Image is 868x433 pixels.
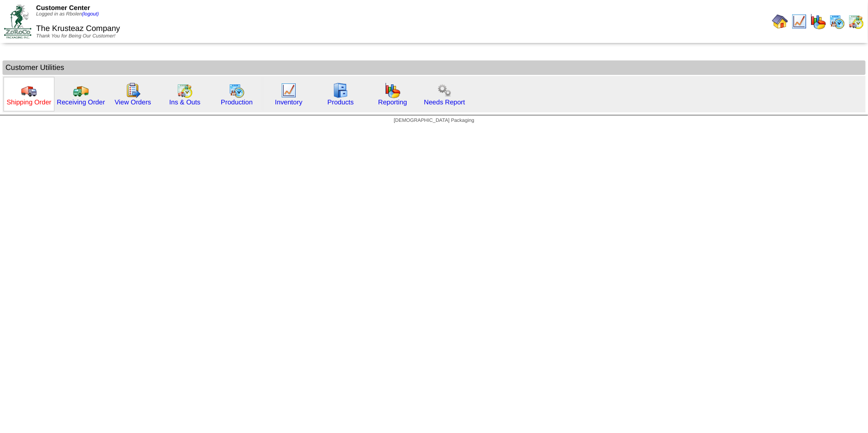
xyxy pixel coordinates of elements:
[385,82,401,98] img: graph.gif
[82,11,99,17] a: (logout)
[114,98,151,106] a: View Orders
[810,13,826,29] img: graph.gif
[378,98,407,106] a: Reporting
[6,98,51,106] a: Shipping Order
[424,98,465,106] a: Needs Report
[177,82,193,98] img: calendarinout.gif
[221,98,253,106] a: Production
[791,13,807,29] img: line_graph.gif
[848,13,864,29] img: calendarinout.gif
[36,33,115,39] span: Thank You for Being Our Customer!
[829,13,845,29] img: calendarprod.gif
[275,98,303,106] a: Inventory
[4,4,31,38] img: ZoRoCo_Logo(Green%26Foil)%20jpg.webp
[2,60,866,75] td: Customer Utilities
[436,82,452,98] img: workflow.png
[36,24,120,33] span: The Krusteaz Company
[36,4,90,11] span: Customer Center
[328,98,354,106] a: Products
[57,98,105,106] a: Receiving Order
[772,13,788,29] img: home.gif
[21,82,37,98] img: truck.gif
[36,11,99,17] span: Logged in as Rbolen
[333,82,349,98] img: cabinet.gif
[169,98,200,106] a: Ins & Outs
[125,82,141,98] img: workorder.gif
[394,118,474,123] span: [DEMOGRAPHIC_DATA] Packaging
[281,82,297,98] img: line_graph.gif
[73,82,89,98] img: truck2.gif
[229,82,245,98] img: calendarprod.gif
